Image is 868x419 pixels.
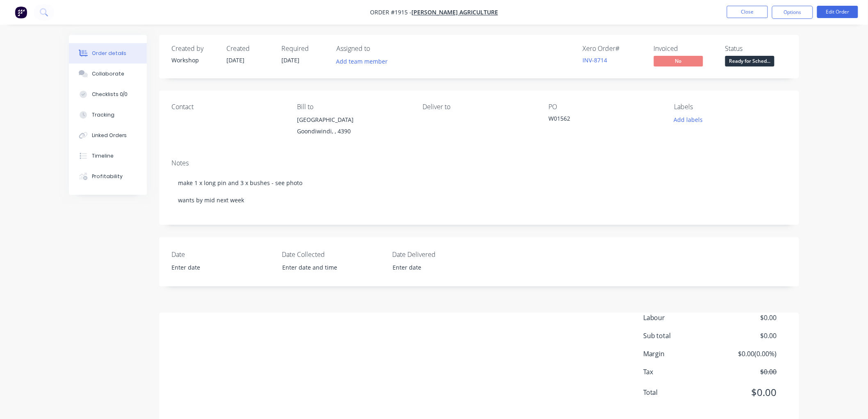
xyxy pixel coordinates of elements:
div: Status [725,45,787,53]
a: INV-8714 [582,56,607,64]
div: [GEOGRAPHIC_DATA]Goondiwindi, , 4390 [297,114,409,140]
div: Goondiwindi, , 4390 [297,126,409,137]
span: Tax [643,367,716,377]
span: $0.00 [716,385,777,400]
span: $0.00 [716,331,777,341]
button: Profitability [69,166,147,187]
div: Workshop [171,56,217,64]
span: $0.00 [716,367,777,377]
input: Enter date [387,261,489,274]
div: Linked Orders [92,132,127,139]
span: Total [643,387,716,397]
div: Collaborate [92,70,124,78]
div: PO [548,103,661,111]
div: Deliver to [423,103,535,111]
div: W01562 [548,114,651,126]
div: Contact [171,103,284,111]
span: [DATE] [281,56,299,64]
div: Checklists 0/0 [92,91,128,98]
span: Order #1915 - [370,9,411,16]
div: Labels [674,103,787,111]
button: Checklists 0/0 [69,84,147,105]
label: Date Collected [282,250,384,259]
a: [PERSON_NAME] Agriculture [411,9,498,16]
div: Profitability [92,173,123,180]
span: $0.00 [716,313,777,323]
button: Add team member [336,56,392,67]
img: Factory [15,6,27,18]
div: Timeline [92,152,114,160]
button: Add team member [332,56,392,67]
div: Xero Order # [582,45,644,53]
input: Enter date and time [276,261,379,274]
span: Sub total [643,331,716,341]
div: Bill to [297,103,409,111]
span: [DATE] [226,56,244,64]
button: Order details [69,43,147,64]
div: Order details [92,50,127,57]
button: Linked Orders [69,125,147,146]
span: Labour [643,313,716,323]
label: Date [171,250,274,259]
button: Collaborate [69,64,147,84]
button: Tracking [69,105,147,125]
button: Edit Order [817,6,858,18]
div: Required [281,45,327,53]
button: Add labels [669,114,707,125]
span: Margin [643,349,716,359]
div: Invoiced [654,45,715,53]
span: $0.00 ( 0.00 %) [716,349,777,359]
button: Ready for Sched... [725,56,774,68]
div: Created by [171,45,217,53]
input: Enter date [166,261,268,274]
span: Ready for Sched... [725,56,774,66]
div: [GEOGRAPHIC_DATA] [297,114,409,126]
div: Created [226,45,272,53]
div: Tracking [92,111,114,119]
label: Date Delivered [392,250,495,259]
button: Options [772,6,813,19]
button: Timeline [69,146,147,166]
button: Close [727,6,768,18]
div: make 1 x long pin and 3 x bushes - see photo wants by mid next week [171,170,787,213]
span: No [654,56,703,66]
div: Notes [171,159,787,167]
div: Assigned to [336,45,418,53]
